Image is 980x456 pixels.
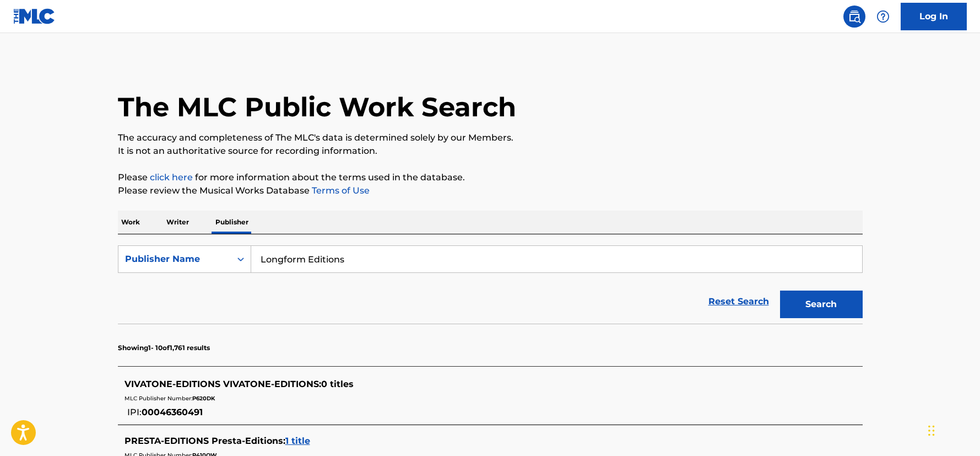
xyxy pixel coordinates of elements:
span: 0 titles [321,379,354,389]
span: P620DK [192,395,215,402]
div: Publisher Name [125,253,224,266]
div: Help [872,6,894,28]
span: 00046360491 [142,407,203,417]
span: IPI: [127,407,142,417]
p: Publisher [212,211,252,234]
img: MLC Logo [13,8,56,24]
span: PRESTA-EDITIONS Presta-Editions : [124,436,285,446]
a: Reset Search [703,289,775,314]
a: click here [150,172,193,183]
div: Drag [928,414,935,447]
img: search [848,10,861,23]
a: Terms of Use [310,185,370,196]
p: The accuracy and completeness of The MLC's data is determined solely by our Members. [118,131,863,144]
button: Search [780,291,863,318]
iframe: Chat Widget [925,403,980,456]
p: Work [118,211,143,234]
a: Log In [901,3,967,30]
p: Please for more information about the terms used in the database. [118,171,863,184]
span: MLC Publisher Number: [124,395,192,402]
p: It is not an authoritative source for recording information. [118,144,863,158]
span: VIVATONE-EDITIONS VIVATONE-EDITIONS : [124,379,321,389]
span: 1 title [285,436,310,446]
h1: The MLC Public Work Search [118,90,516,124]
form: Search Form [118,245,863,324]
img: help [876,10,890,23]
p: Please review the Musical Works Database [118,184,863,197]
a: Public Search [843,6,865,28]
p: Showing 1 - 10 of 1,761 results [118,343,210,353]
p: Writer [163,211,192,234]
